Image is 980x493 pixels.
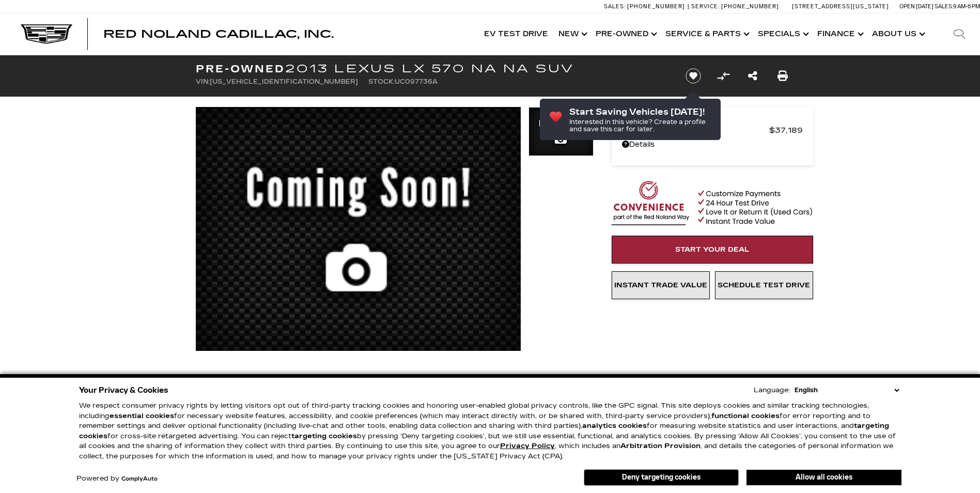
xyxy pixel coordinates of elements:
a: Service & Parts [660,13,753,55]
a: Sales: [PHONE_NUMBER] [604,4,688,9]
span: [PHONE_NUMBER] [627,3,685,10]
div: Language: [754,387,790,394]
span: Open [DATE] [899,3,934,10]
span: 9 AM-6 PM [953,3,980,10]
a: New [553,13,590,55]
span: Schedule Test Drive [718,281,810,289]
span: Red Noland Cadillac, Inc. [103,28,334,40]
a: Red [PERSON_NAME] $37,189 [622,123,803,137]
span: [PHONE_NUMBER] [721,3,779,10]
a: [STREET_ADDRESS][US_STATE] [792,3,889,10]
button: Allow all cookies [746,470,901,485]
a: Service: [PHONE_NUMBER] [688,4,782,9]
a: Instant Trade Value [612,271,710,299]
button: Deny targeting cookies [584,469,739,486]
span: [US_VEHICLE_IDENTIFICATION_NUMBER] [210,78,358,85]
strong: functional cookies [711,412,780,420]
strong: targeting cookies [79,422,889,440]
span: Instant Trade Value [614,281,707,289]
a: Start Your Deal [612,236,813,264]
img: Used 2013 Lexus NA image 1 [196,107,521,358]
span: Stock: [368,78,395,85]
a: Schedule Test Drive [715,271,813,299]
a: Print this Pre-Owned 2013 Lexus LX 570 NA NA SUV [777,69,788,83]
strong: analytics cookies [582,422,647,430]
span: Red [PERSON_NAME] [622,123,769,137]
a: Share this Pre-Owned 2013 Lexus LX 570 NA NA SUV [748,69,757,83]
strong: Pre-Owned [196,63,285,75]
span: Sales: [935,3,953,10]
span: UC097736A [395,78,438,85]
strong: Arbitration Provision [620,442,701,450]
a: EV Test Drive [479,13,553,55]
div: Powered by [76,475,158,482]
a: Details [622,137,803,152]
button: Save vehicle [682,68,705,84]
h1: 2013 Lexus LX 570 NA NA SUV [196,63,668,74]
span: Start Your Deal [675,245,750,254]
button: Compare Vehicle [715,68,731,84]
a: ComplyAuto [121,476,158,482]
strong: targeting cookies [291,432,357,440]
img: Cadillac Dark Logo with Cadillac White Text [21,24,72,44]
span: Your Privacy & Cookies [79,383,168,397]
span: Service: [691,3,720,10]
span: $37,189 [769,123,803,137]
p: We respect consumer privacy rights by letting visitors opt out of third-party tracking cookies an... [79,401,901,461]
img: Used 2013 Lexus NA image 1 [528,107,594,157]
a: Privacy Policy [500,442,555,450]
a: Specials [753,13,812,55]
span: VIN: [196,78,210,85]
a: Finance [812,13,867,55]
strong: essential cookies [110,412,174,420]
span: Sales: [604,3,626,10]
a: About Us [867,13,928,55]
a: Red Noland Cadillac, Inc. [103,29,334,39]
select: Language Select [792,385,901,395]
a: Pre-Owned [590,13,660,55]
